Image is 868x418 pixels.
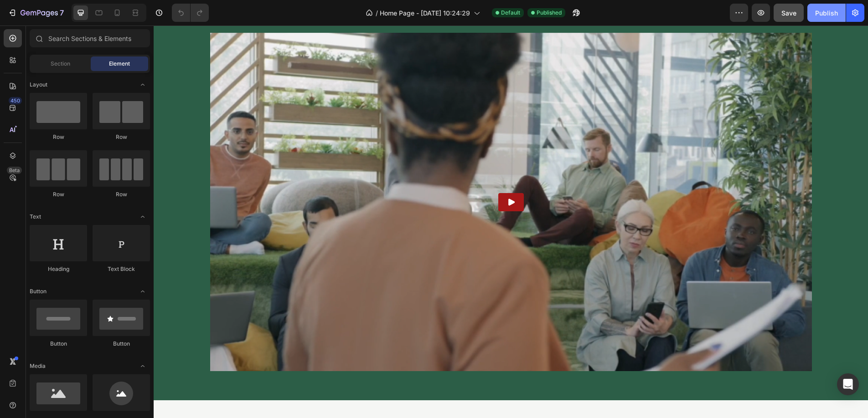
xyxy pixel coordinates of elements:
[30,190,87,199] div: Row
[135,77,150,92] span: Toggle open
[380,8,470,18] span: Home Page - [DATE] 10:24:29
[837,373,859,395] div: Open Intercom Messenger
[30,133,87,141] div: Row
[537,9,562,17] span: Published
[30,81,47,89] span: Layout
[30,287,46,296] span: Button
[30,362,46,370] span: Media
[135,284,150,299] span: Toggle open
[4,4,68,22] button: 7
[172,4,209,22] div: Undo/Redo
[774,4,804,22] button: Save
[60,7,64,18] p: 7
[30,213,41,221] span: Text
[93,265,150,273] div: Text Block
[93,340,150,348] div: Button
[109,60,130,68] span: Element
[154,25,868,418] iframe: Design area
[7,167,22,174] div: Beta
[501,9,520,17] span: Default
[135,209,150,224] span: Toggle open
[345,168,370,186] button: Play
[781,9,796,17] span: Save
[376,8,378,18] span: /
[51,60,70,68] span: Section
[30,29,150,47] input: Search Sections & Elements
[30,340,87,348] div: Button
[815,8,838,18] div: Publish
[93,133,150,141] div: Row
[135,359,150,373] span: Toggle open
[30,265,87,273] div: Heading
[93,190,150,199] div: Row
[807,4,846,22] button: Publish
[9,97,22,104] div: 450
